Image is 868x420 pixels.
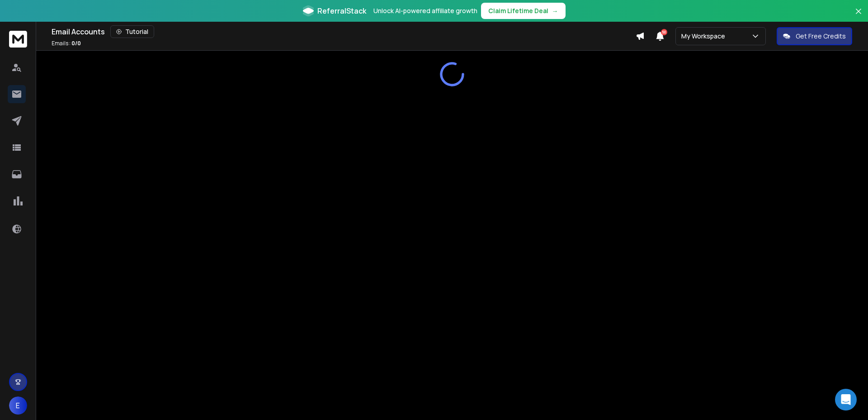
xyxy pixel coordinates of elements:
[796,32,846,41] p: Get Free Credits
[71,39,81,47] span: 0 / 0
[52,40,81,47] p: Emails :
[853,5,864,27] button: Close banner
[9,396,27,415] button: E
[681,32,729,41] p: My Workspace
[317,5,366,16] span: ReferralStack
[777,27,852,45] button: Get Free Credits
[661,29,667,35] span: 50
[52,25,636,38] div: Email Accounts
[110,25,154,38] button: Tutorial
[835,389,857,410] div: Open Intercom Messenger
[552,6,558,15] span: →
[373,6,477,15] p: Unlock AI-powered affiliate growth
[481,3,566,19] button: Claim Lifetime Deal→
